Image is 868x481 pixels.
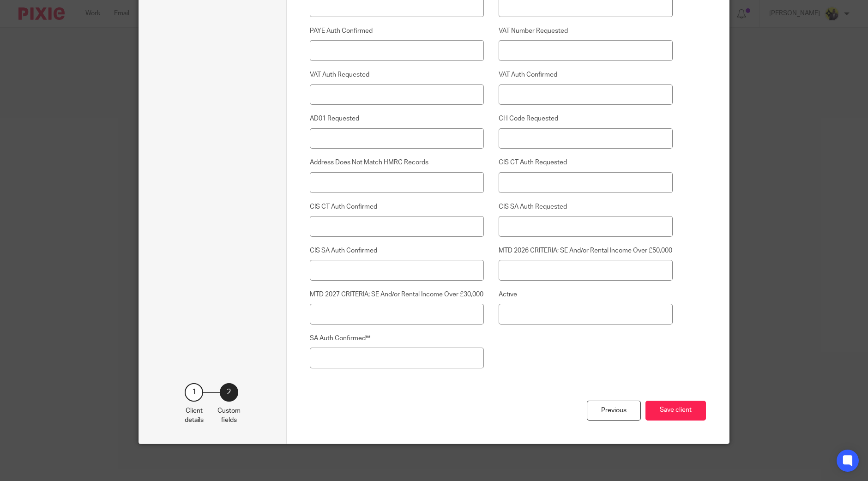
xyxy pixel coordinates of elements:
label: MTD 2026 CRITERIA; SE And/or Rental Income Over £50,000 [499,246,673,255]
label: VAT Number Requested [499,26,673,36]
label: CIS SA Auth Confirmed [310,246,484,255]
label: MTD 2027 CRITERIA; SE And/or Rental Income Over £30,000 [310,290,484,299]
label: CIS CT Auth Confirmed [310,202,484,211]
label: PAYE Auth Confirmed [310,26,484,36]
label: CIS CT Auth Requested [499,158,673,167]
label: Active [499,290,673,299]
label: SA Auth Confirmed** [310,334,484,343]
p: Client details [185,406,204,425]
div: 2 [220,383,238,402]
div: 1 [185,383,203,402]
label: CH Code Requested [499,114,673,123]
label: VAT Auth Confirmed [499,70,673,79]
label: Address Does Not Match HMRC Records [310,158,484,167]
label: VAT Auth Requested [310,70,484,79]
p: Custom fields [217,406,241,425]
div: Previous [587,401,641,421]
label: CIS SA Auth Requested [499,202,673,211]
button: Save client [645,401,706,421]
label: AD01 Requested [310,114,484,123]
